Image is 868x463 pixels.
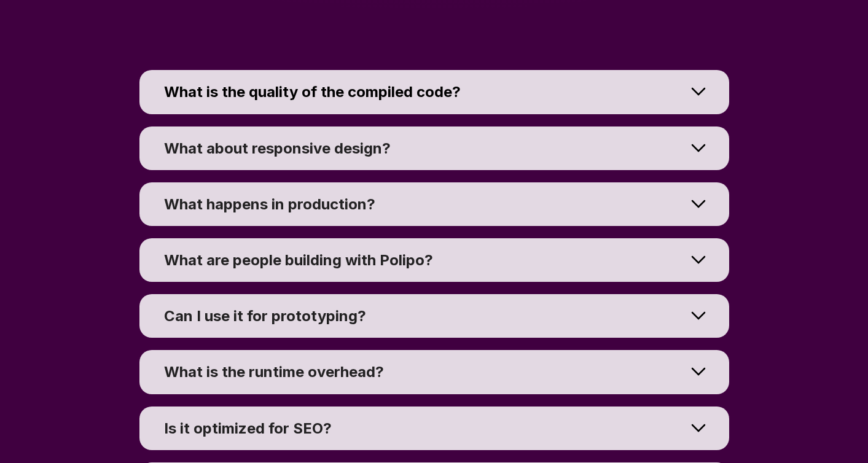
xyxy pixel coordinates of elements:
span: What is the quality of the compiled code? [164,83,461,101]
span: Is it optimized for SEO? [164,419,332,437]
summary: What about responsive design? [139,126,729,170]
summary: Is it optimized for SEO? [139,407,729,450]
span: What happens in production? [164,195,375,213]
summary: Can I use it for prototyping? [139,294,729,338]
summary: What is the quality of the compiled code? [139,70,729,114]
summary: What are people building with Polipo? [139,238,729,282]
span: What are people building with Polipo? [164,251,433,269]
summary: What happens in production? [139,182,729,226]
span: What is the runtime overhead? [164,363,384,381]
span: Can I use it for prototyping? [164,307,366,325]
summary: What is the runtime overhead? [139,350,729,394]
span: What about responsive design? [164,139,391,157]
